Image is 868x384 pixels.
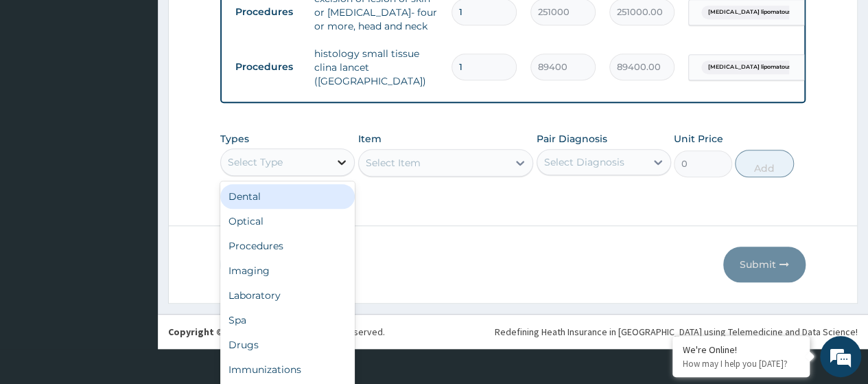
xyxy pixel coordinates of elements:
div: Laboratory [220,283,355,308]
div: Spa [220,308,355,332]
div: Select Diagnosis [544,155,624,169]
label: Types [220,133,249,145]
span: [MEDICAL_DATA] lipomatous [MEDICAL_DATA] of ... [701,5,862,19]
div: Imaging [220,258,355,283]
div: Drugs [220,332,355,357]
div: Dental [220,184,355,209]
td: Procedures [228,54,307,80]
span: [MEDICAL_DATA] lipomatous [MEDICAL_DATA] of ... [701,60,862,74]
label: Pair Diagnosis [537,132,607,146]
button: Add [735,150,793,177]
div: We're Online! [683,343,799,356]
p: How may I help you today? [683,358,799,370]
div: Optical [220,209,355,234]
footer: All rights reserved. [158,314,868,349]
div: Select Type [228,155,283,169]
div: Procedures [220,234,355,258]
label: Unit Price [674,132,723,146]
td: histology small tissue clina lancet ([GEOGRAPHIC_DATA]) [307,40,445,95]
strong: Copyright © 2017 . [168,326,307,338]
div: Immunizations [220,357,355,382]
div: Redefining Heath Insurance in [GEOGRAPHIC_DATA] using Telemedicine and Data Science! [495,325,858,339]
button: Submit [723,247,806,282]
label: Item [358,132,382,146]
